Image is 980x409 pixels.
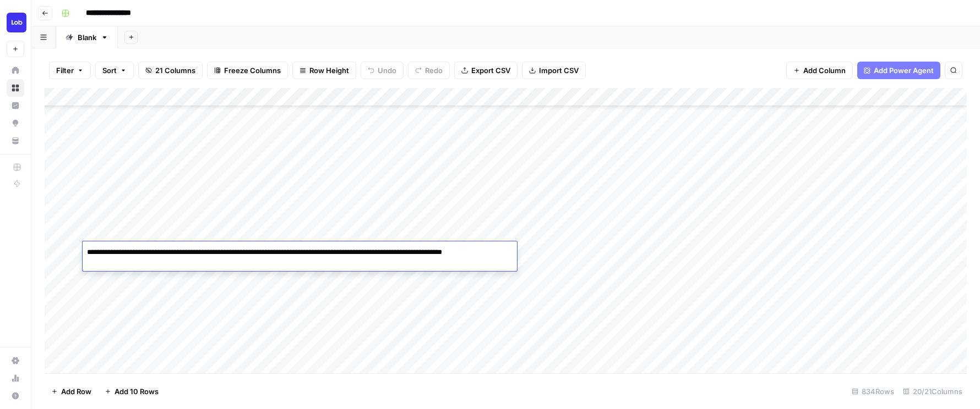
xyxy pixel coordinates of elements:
[49,62,91,79] button: Filter
[155,65,195,76] span: 21 Columns
[361,62,404,79] button: Undo
[78,32,96,43] div: Blank
[7,352,24,369] a: Settings
[56,65,74,76] span: Filter
[803,65,846,76] span: Add Column
[7,97,24,114] a: Insights
[7,62,24,79] a: Home
[102,65,117,76] span: Sort
[454,62,518,79] button: Export CSV
[7,387,24,405] button: Help + Support
[786,62,853,79] button: Add Column
[95,62,134,79] button: Sort
[7,369,24,387] a: Usage
[7,132,24,150] a: Your Data
[309,65,349,76] span: Row Height
[7,13,26,32] img: Lob Logo
[539,65,579,76] span: Import CSV
[292,62,356,79] button: Row Height
[7,114,24,132] a: Opportunities
[847,383,899,400] div: 834 Rows
[45,383,98,400] button: Add Row
[857,62,940,79] button: Add Power Agent
[378,65,396,76] span: Undo
[207,62,288,79] button: Freeze Columns
[874,65,934,76] span: Add Power Agent
[224,65,281,76] span: Freeze Columns
[115,386,159,397] span: Add 10 Rows
[522,62,586,79] button: Import CSV
[7,9,24,36] button: Workspace: Lob
[425,65,443,76] span: Redo
[98,383,165,400] button: Add 10 Rows
[408,62,450,79] button: Redo
[61,386,91,397] span: Add Row
[471,65,510,76] span: Export CSV
[138,62,203,79] button: 21 Columns
[899,383,967,400] div: 20/21 Columns
[7,79,24,97] a: Browse
[56,26,118,48] a: Blank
